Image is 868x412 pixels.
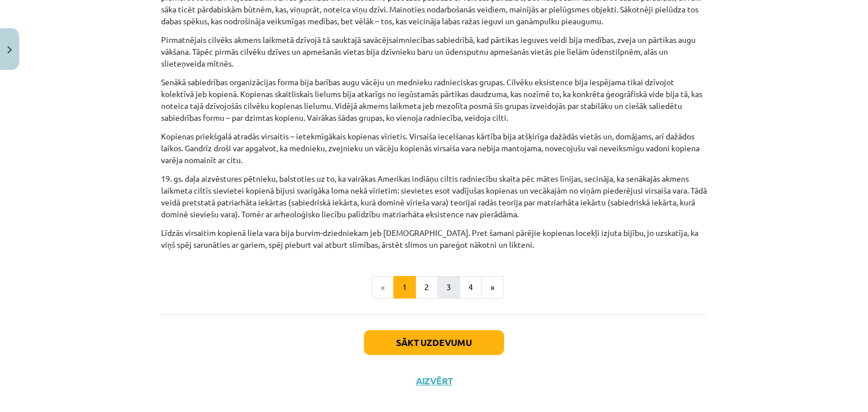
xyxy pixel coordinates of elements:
[161,276,707,299] nav: Page navigation example
[161,76,707,124] p: Senākā sabiedrības organizācijas forma bija barības augu vācēju un mednieku radnieciskas grupas. ...
[7,46,12,54] img: icon-close-lesson-0947bae3869378f0d4975bcd49f059093ad1ed9edebbc8119c70593378902aed.svg
[481,276,504,299] button: »
[459,276,482,299] button: 4
[415,276,438,299] button: 2
[437,276,460,299] button: 3
[161,34,707,69] p: Pirmatnējais cilvēks akmens laikmetā dzīvojā tā sauktajā savācējsaimniecības sabiedrībā, kad pārt...
[393,276,416,299] button: 1
[413,375,455,387] button: Aizvērt
[161,130,707,166] p: Kopienas priekšgalā atradās virsaitis – ietekmīgākais kopienas vīrietis. Virsaiša iecelšanas kārt...
[364,330,504,355] button: Sākt uzdevumu
[161,227,707,251] p: Līdzās virsaitim kopienā liela vara bija burvim-dziedniekam jeb [DEMOGRAPHIC_DATA]. Pret šamani p...
[161,173,707,220] p: 19. gs. daļa aizvēstures pētnieku, balstoties uz to, ka vairākas Amerikas indiāņu ciltis radniecī...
